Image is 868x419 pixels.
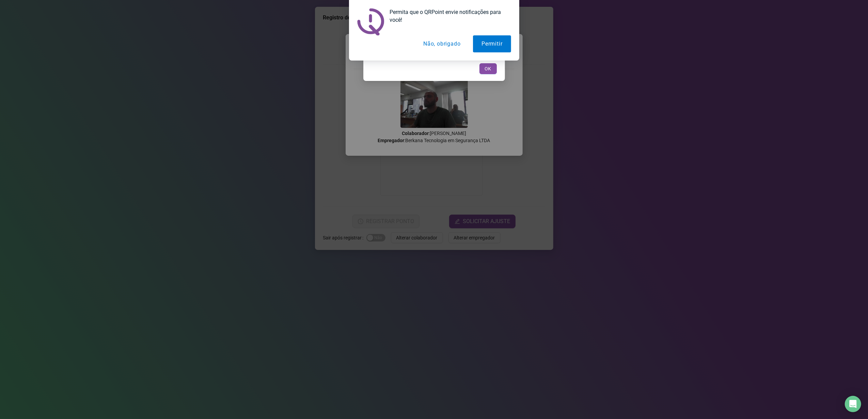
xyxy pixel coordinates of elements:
[845,396,861,412] div: Open Intercom Messenger
[473,35,511,52] button: Permitir
[357,8,384,35] img: notification icon
[479,63,497,74] button: OK
[485,65,491,72] span: OK
[384,8,511,24] div: Permita que o QRPoint envie notificações para você!
[415,35,469,52] button: Não, obrigado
